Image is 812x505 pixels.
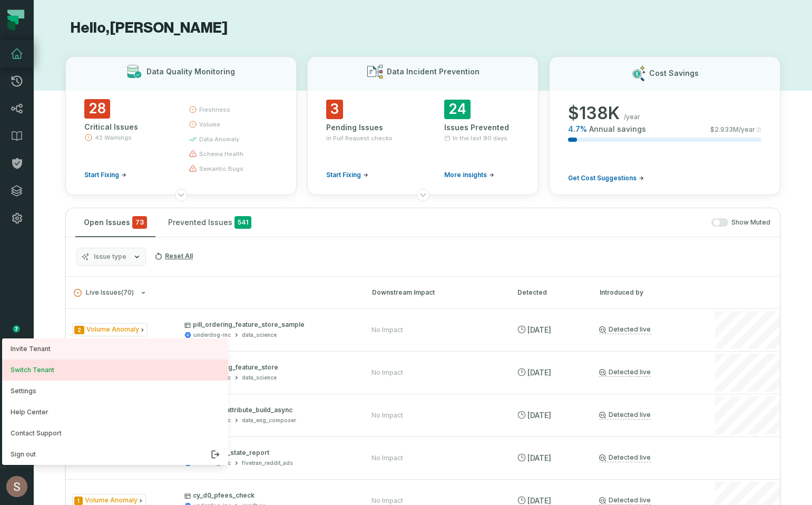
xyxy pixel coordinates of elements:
[150,248,197,265] button: Reset All
[84,99,110,119] span: 28
[599,411,651,420] a: Detected live
[568,124,587,134] span: 4.7 %
[326,122,402,133] div: Pending Issues
[624,113,640,121] span: /year
[444,100,471,119] span: 24
[184,449,353,457] p: custom_ad_state_report
[242,416,296,424] div: data_eng_composer
[599,325,651,334] a: Detected live
[371,326,403,334] div: No Impact
[371,454,403,462] div: No Impact
[75,208,155,237] button: Open Issues
[74,289,353,297] button: Live Issues(70)
[242,374,277,382] div: data_science
[453,134,507,142] span: In the last 90 days
[184,321,353,329] p: pill_ordering_feature_store_sample
[76,248,146,266] button: Issue type
[199,120,220,129] span: volume
[199,150,243,158] span: schema health
[568,174,637,182] span: Get Cost Suggestions
[264,218,770,227] div: Show Muted
[72,323,148,336] span: Issue Type
[527,453,551,462] relative-time: Aug 31, 2025, 7:26 AM GMT+3
[517,288,581,297] div: Detected
[527,325,551,334] relative-time: Sep 2, 2025, 7:35 AM GMT+3
[2,444,228,465] button: Sign out
[527,496,551,505] relative-time: Aug 31, 2025, 7:26 AM GMT+3
[387,66,480,77] h3: Data Incident Prevention
[242,459,293,467] div: fivetran_reddit_ads
[160,208,260,237] button: Prevented Issues
[444,122,520,133] div: Issues Prevented
[599,453,651,462] a: Detected live
[371,497,403,505] div: No Impact
[2,381,228,402] button: Settings
[184,491,353,500] p: cy_d0_pfees_check
[132,216,147,229] span: critical issues and errors combined
[74,326,84,334] span: Severity
[589,124,646,134] span: Annual savings
[568,103,620,124] span: $ 138K
[199,164,243,173] span: semantic bugs
[146,66,235,77] h3: Data Quality Monitoring
[95,133,132,142] span: 42 Warnings
[549,56,780,195] button: Cost Savings$138K/year4.7%Annual savings$2.933M/yearGet Cost Suggestions
[599,368,651,377] a: Detected live
[65,56,297,195] button: Data Quality Monitoring28Critical Issues42 WarningsStart Fixingfreshnessvolumedata anomalyschema ...
[2,360,228,381] button: Switch Tenant
[568,174,644,182] a: Get Cost Suggestions
[242,331,277,339] div: data_science
[84,171,126,179] a: Start Fixing
[710,125,755,134] span: $ 2.933M /year
[2,402,228,423] a: Help Center
[2,338,228,465] div: avatar of Shay Gafniel
[444,171,494,179] a: More insights
[2,338,228,360] a: Invite Tenant
[371,368,403,377] div: No Impact
[444,171,487,179] span: More insights
[234,216,251,229] span: 541
[649,68,699,79] h3: Cost Savings
[184,406,353,414] p: optimove_attribute_build_async
[326,134,393,142] span: in Pull Request checks
[372,288,498,297] div: Downstream Impact
[193,331,231,339] div: underdog-inc
[371,411,403,420] div: No Impact
[74,289,134,297] span: Live Issues ( 70 )
[326,100,343,119] span: 3
[599,496,651,505] a: Detected live
[74,497,83,505] span: Severity
[199,105,230,114] span: freshness
[6,476,27,497] img: avatar of Shay Gafniel
[199,135,239,143] span: data anomaly
[527,368,551,377] relative-time: Sep 2, 2025, 7:35 AM GMT+3
[65,19,780,37] h1: Hello, [PERSON_NAME]
[326,171,361,179] span: Start Fixing
[184,363,353,372] p: pill_ordering_feature_store
[326,171,368,179] a: Start Fixing
[84,171,119,179] span: Start Fixing
[2,423,228,444] a: Contact Support
[307,56,539,195] button: Data Incident Prevention3Pending Issuesin Pull Request checksStart Fixing24Issues PreventedIn the...
[527,411,551,420] relative-time: Sep 2, 2025, 7:35 AM GMT+3
[94,252,126,261] span: Issue type
[84,122,170,132] div: Critical Issues
[600,288,694,297] div: Introduced by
